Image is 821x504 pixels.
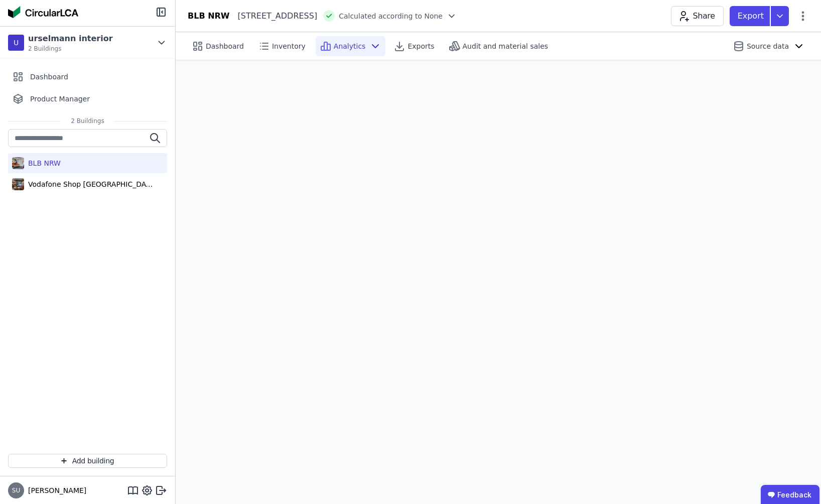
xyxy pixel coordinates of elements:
[671,6,723,26] button: Share
[12,176,24,192] img: Vodafone Shop Nürnberg
[206,41,244,51] span: Dashboard
[8,35,24,51] div: U
[272,41,306,51] span: Inventory
[28,33,113,45] div: urselmann interior
[61,117,114,125] span: 2 Buildings
[24,485,86,495] span: [PERSON_NAME]
[463,41,549,51] span: Audit and material sales
[334,41,366,51] span: Analytics
[8,454,167,468] button: Add building
[30,72,68,82] span: Dashboard
[30,94,90,104] span: Product Manager
[407,41,434,51] span: Exports
[738,10,766,22] p: Export
[12,155,24,171] img: BLB NRW
[8,6,78,18] img: Concular
[339,11,443,21] span: Calculated according to None
[24,158,61,168] div: BLB NRW
[230,10,318,22] div: [STREET_ADDRESS]
[747,41,789,51] span: Source data
[28,45,113,53] span: 2 Buildings
[188,10,230,22] div: BLB NRW
[12,487,20,493] span: SU
[24,179,155,189] div: Vodafone Shop [GEOGRAPHIC_DATA]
